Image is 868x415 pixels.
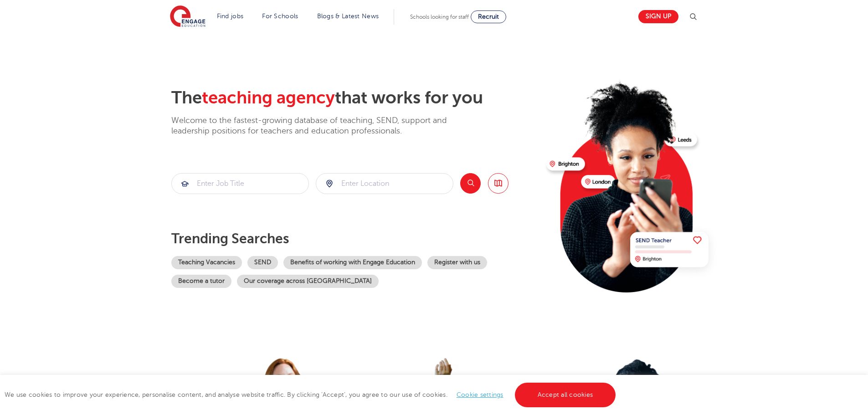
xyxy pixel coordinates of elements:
[283,256,422,269] a: Benefits of working with Engage Education
[457,391,503,398] a: Cookie settings
[171,256,242,269] a: Teaching Vacancies
[171,87,539,108] h2: The that works for you
[171,275,231,288] a: Become a tutor
[478,13,499,20] span: Recruit
[202,88,335,108] span: teaching agency
[237,275,379,288] a: Our coverage across [GEOGRAPHIC_DATA]
[171,231,539,247] p: Trending searches
[171,115,472,137] p: Welcome to the fastest-growing database of teaching, SEND, support and leadership positions for t...
[171,173,309,194] div: Submit
[217,13,244,20] a: Find jobs
[515,383,616,407] a: Accept all cookies
[5,391,618,398] span: We use cookies to improve your experience, personalise content, and analyse website traffic. By c...
[410,14,469,20] span: Schools looking for staff
[317,13,379,20] a: Blogs & Latest News
[170,5,205,28] img: Engage Education
[460,173,481,194] button: Search
[638,10,678,23] a: Sign up
[172,174,308,194] input: Submit
[316,174,453,194] input: Submit
[247,256,278,269] a: SEND
[471,10,506,23] a: Recruit
[316,173,453,194] div: Submit
[427,256,487,269] a: Register with us
[262,13,298,20] a: For Schools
